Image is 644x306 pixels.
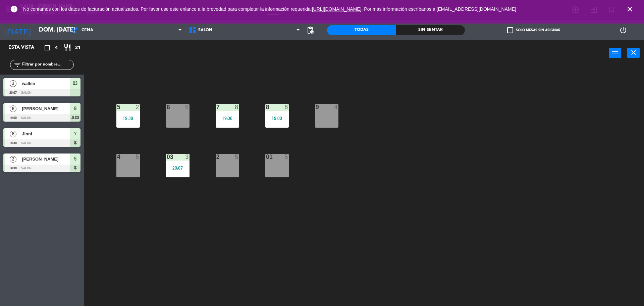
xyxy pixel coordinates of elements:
button: close [627,48,640,58]
div: 19:30 [116,116,140,121]
span: check_box_outline_blank [507,27,513,33]
i: close [630,48,638,56]
span: 21 [75,44,80,52]
span: 5 [74,155,76,163]
i: power_settings_new [619,26,627,34]
div: 5 [136,154,140,160]
span: 3 [10,80,16,87]
a: . Por más información escríbanos a [EMAIL_ADDRESS][DOMAIN_NAME] [362,6,516,12]
div: 8 [235,104,239,110]
label: Solo mesas sin asignar [507,27,560,33]
div: 20:07 [166,166,190,170]
div: Sin sentar [396,25,465,35]
span: [PERSON_NAME] [22,156,70,163]
span: 8 [74,104,76,113]
div: 4 [334,104,338,110]
i: close [626,5,634,13]
i: error [10,5,18,13]
span: 4 [55,44,58,52]
i: power_input [611,48,619,56]
span: pending_actions [306,26,314,34]
span: 7 [74,130,76,138]
div: 5 [235,154,239,160]
a: [URL][DOMAIN_NAME] [312,6,362,12]
span: walkin [22,80,70,87]
span: 8 [10,105,16,112]
span: No contamos con los datos de facturación actualizados. Por favor use este enlance a la brevedad p... [23,6,516,12]
span: Jinni [22,130,70,137]
i: arrow_drop_down [57,26,65,34]
div: 3 [185,154,189,160]
div: 19:30 [216,116,239,121]
div: 5 [284,154,288,160]
i: filter_list [13,61,21,69]
i: restaurant [63,44,71,52]
div: 2 [136,104,140,110]
div: Esta vista [3,44,48,52]
span: SALON [198,28,212,33]
span: [PERSON_NAME] [22,105,70,112]
span: 2 [10,156,16,163]
div: 8 [284,104,288,110]
div: Todas [327,25,396,35]
div: 19:00 [265,116,289,121]
input: Filtrar por nombre... [21,61,73,69]
button: power_input [609,48,621,58]
span: 8 [10,131,16,137]
div: 6 [185,104,189,110]
span: 03 [73,79,77,87]
span: Cena [82,28,93,33]
i: crop_square [43,44,51,52]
